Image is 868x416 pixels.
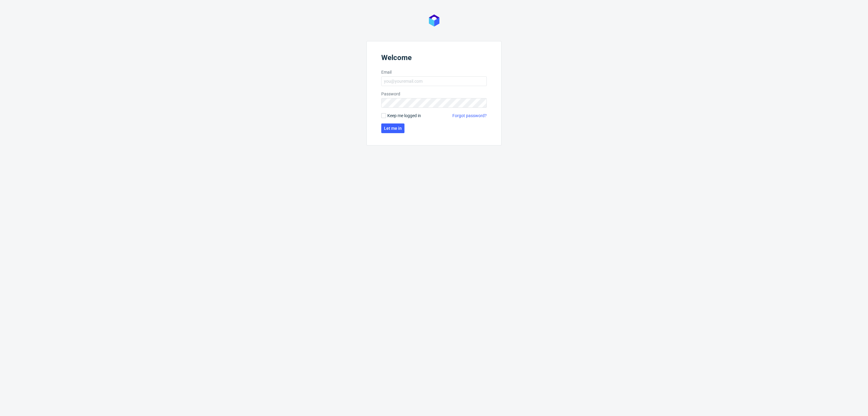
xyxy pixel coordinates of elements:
span: Keep me logged in [387,113,421,119]
button: Let me in [381,123,404,133]
header: Welcome [381,53,487,64]
label: Password [381,91,487,97]
label: Email [381,69,487,75]
a: Forgot password? [452,113,487,119]
span: Let me in [384,126,402,130]
input: you@youremail.com [381,76,487,86]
